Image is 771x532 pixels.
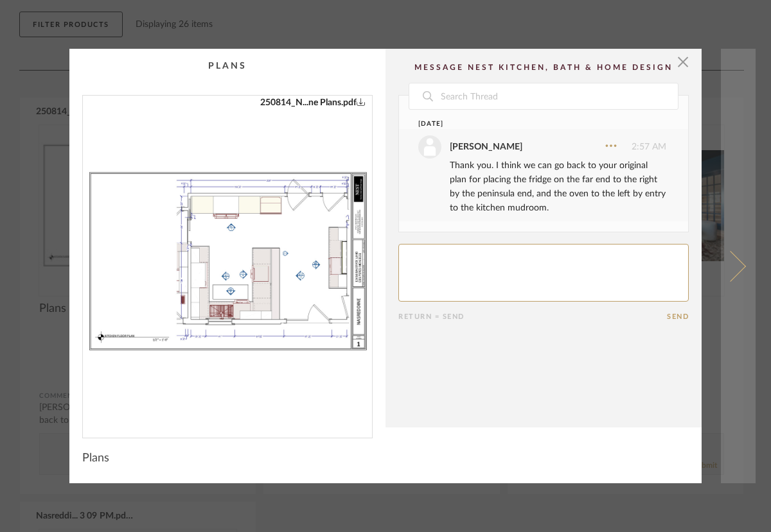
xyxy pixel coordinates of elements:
button: Send [667,313,689,321]
div: [DATE] [418,119,642,129]
img: eaab932f-693d-497e-a7ef-581bbb2f66bc_1000x1000.jpg [83,96,372,427]
button: Close [670,49,696,74]
div: 0 [83,96,372,427]
div: Thank you. I think we can go back to your original plan for placing the fridge on the far end to ... [450,159,666,215]
a: 250814_N...ne Plans.pdf [260,96,366,110]
input: Search Thread [439,83,678,109]
div: Return = Send [398,313,667,321]
div: 2:57 AM [418,135,666,159]
div: [PERSON_NAME] [450,140,522,154]
span: Plans [82,451,109,465]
